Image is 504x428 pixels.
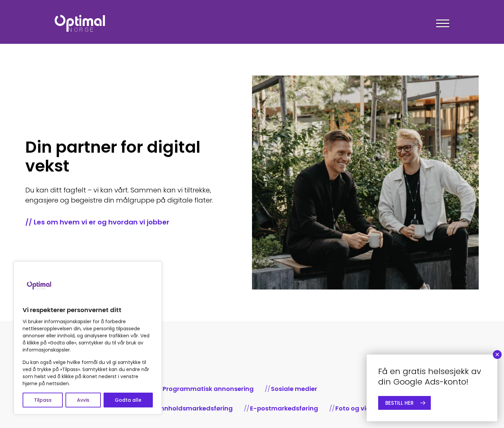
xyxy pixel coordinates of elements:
button: Avvis [65,393,101,407]
a: Foto og video [335,404,378,412]
p: Vi respekterer personvernet ditt [23,306,153,314]
img: Brand logo [23,268,56,302]
a: Sosiale medier [271,385,317,393]
a: Innholdsmarkedsføring [159,404,233,412]
button: Close [493,350,502,359]
h1: Din partner for digital vekst [25,138,232,176]
button: Godta alle [104,393,153,407]
button: Tilpass [23,393,63,407]
p: Vi bruker informasjonskapsler for å forbedre nettleseropplevelsen din, vise personlig tilpassede ... [23,318,153,354]
a: E-postmarkedsføring [250,404,318,412]
h4: Få en gratis helsesjekk av din Google Ads-konto! [378,366,486,387]
a: BESTILL HER [378,396,431,410]
p: Du kan ditt fagfelt – vi kan vårt. Sammen kan vi tiltrekke, engasjere og begeistre din målgruppe ... [25,185,232,205]
img: Optimal Norge [55,15,105,32]
h2: Våre tjenester [55,355,449,372]
a: Programmatisk annonsering [163,385,254,393]
p: Du kan også velge hvilke formål du vil gi samtykke til ved å trykke på «Tilpass». Samtykket kan d... [23,359,153,387]
div: Vi respekterer personvernet ditt [13,261,162,415]
a: // Les om hvem vi er og hvordan vi jobber [25,217,232,227]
